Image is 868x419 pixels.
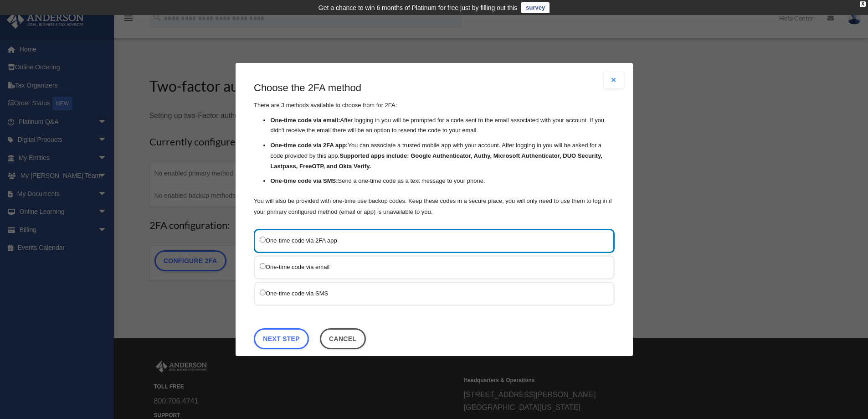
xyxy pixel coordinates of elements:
[318,2,518,13] div: Get a chance to win 6 months of Platinum for free just by filling out this
[270,152,602,170] strong: Supported apps include: Google Authenticator, Authy, Microsoft Authenticator, DUO Security, Lastp...
[270,116,340,123] strong: One-time code via email:
[260,289,266,295] input: One-time code via SMS
[270,142,348,149] strong: One-time code via 2FA app:
[254,81,615,217] div: There are 3 methods available to choose from for 2FA:
[270,115,615,136] li: After logging in you will be prompted for a code sent to the email associated with your account. ...
[260,236,266,242] input: One-time code via 2FA app
[254,81,615,95] h3: Choose the 2FA method
[270,140,615,171] li: You can associate a trusted mobile app with your account. After logging in you will be asked for ...
[254,328,309,349] a: Next Step
[270,176,615,186] li: Send a one-time code as a text message to your phone.
[254,195,615,217] p: You will also be provided with one-time use backup codes. Keep these codes in a secure place, you...
[260,234,600,246] label: One-time code via 2FA app
[260,261,600,272] label: One-time code via email
[521,2,550,13] a: survey
[270,177,338,184] strong: One-time code via SMS:
[319,328,365,349] button: Close this dialog window
[604,72,624,88] button: Close modal
[860,1,866,7] div: close
[260,263,266,269] input: One-time code via email
[260,287,600,299] label: One-time code via SMS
